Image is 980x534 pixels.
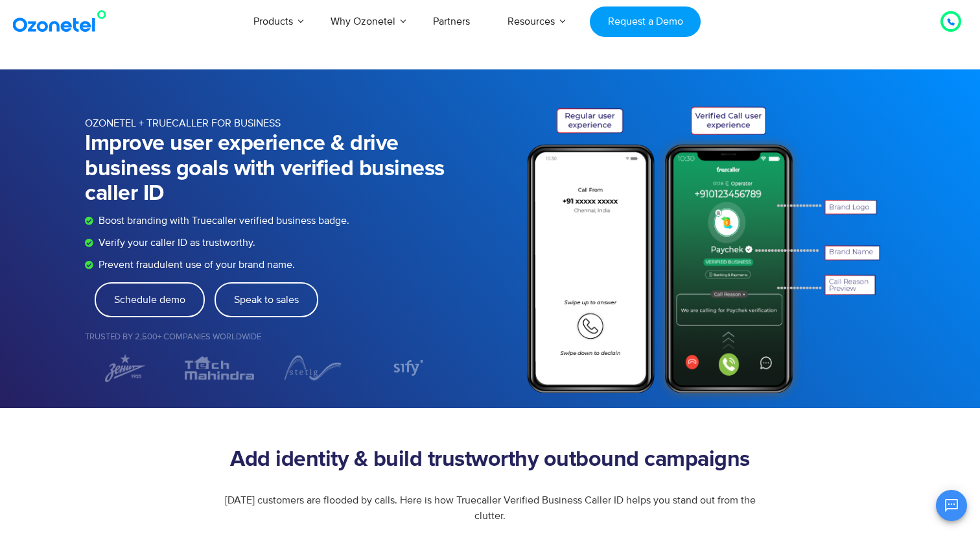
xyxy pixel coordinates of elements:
[95,257,295,273] span: Prevent fraudulent use of your brand name.
[179,353,260,383] img: TechMahindra
[95,213,349,228] span: Boost branding with Truecaller verified business badge.
[114,295,185,305] span: Schedule demo
[272,353,353,383] div: 3 / 7
[179,353,260,383] div: 2 / 7
[380,358,432,378] img: Sify
[225,494,756,522] span: [DATE] customers are flooded by calls. Here is how Truecaller Verified Business Caller ID helps y...
[215,282,318,317] a: Speak to sales
[85,131,447,207] h1: Improve user experience & drive business goals with verified business caller ID
[366,358,447,378] div: 4 / 7
[85,353,447,383] div: Image Carousel
[85,353,166,383] div: 1 / 7
[85,353,166,383] img: ZENIT
[85,333,447,341] h5: Trusted by 2,500+ Companies Worldwide
[272,353,353,383] img: Stetig
[936,490,967,521] button: Open chat
[590,6,701,37] a: Request a Demo
[234,295,299,305] span: Speak to sales
[95,282,205,317] a: Schedule demo
[85,115,447,131] p: OZONETEL + TRUECALLER FOR BUSINESS
[91,447,889,473] h2: Add identity & build trustworthy outbound campaigns
[95,235,255,250] span: Verify your caller ID as trustworthy.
